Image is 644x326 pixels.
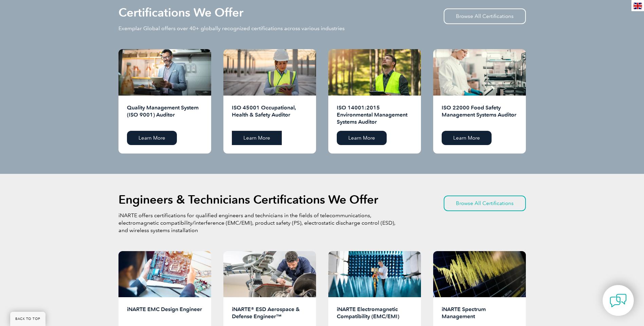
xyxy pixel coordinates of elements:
h2: ISO 45001 Occupational, Health & Safety Auditor [232,104,308,126]
h2: ISO 14001:2015 Environmental Management Systems Auditor [337,104,412,126]
p: Exemplar Global offers over 40+ globally recognized certifications across various industries [118,25,345,32]
a: Browse All Certifications [444,8,526,24]
p: iNARTE offers certifications for qualified engineers and technicians in the fields of telecommuni... [118,212,397,234]
a: Learn More [232,131,282,145]
a: Learn More [337,131,387,145]
a: Browse All Certifications [444,196,526,211]
h2: Certifications We Offer [118,7,243,18]
img: en [633,3,642,9]
img: contact-chat.png [610,292,627,309]
h2: Engineers & Technicians Certifications We Offer [118,194,378,205]
a: Learn More [127,131,177,145]
h2: ISO 22000 Food Safety Management Systems Auditor [442,104,517,126]
a: Learn More [442,131,492,145]
a: BACK TO TOP [10,312,45,326]
h2: Quality Management System (ISO 9001) Auditor [127,104,203,126]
